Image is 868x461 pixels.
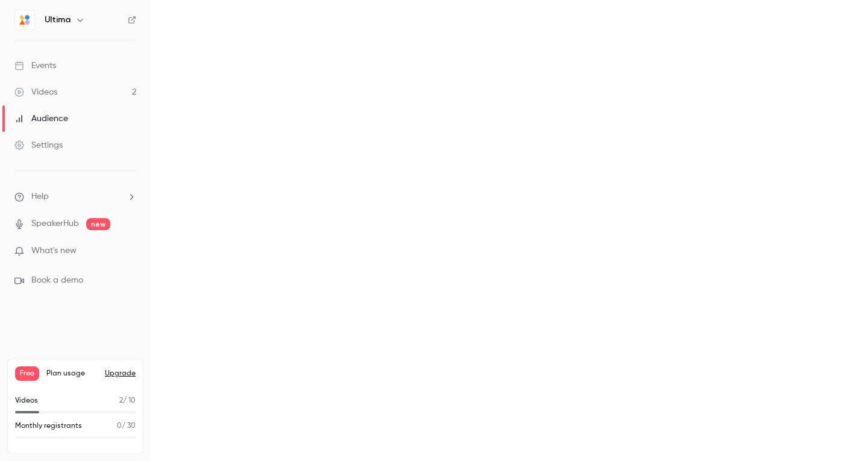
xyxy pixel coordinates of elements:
div: Audience [14,113,68,125]
button: Upgrade [105,369,136,378]
p: / 30 [117,421,136,431]
p: / 10 [119,395,136,406]
span: Help [31,190,49,203]
p: Videos [15,395,38,406]
p: Monthly registrants [15,421,82,431]
span: Free [15,366,39,381]
h6: Ultima [45,14,71,26]
span: Book a demo [31,274,83,287]
a: SpeakerHub [31,218,79,230]
span: Plan usage [46,369,98,378]
iframe: Noticeable Trigger [122,246,136,257]
span: What's new [31,245,77,257]
img: Ultima [15,10,34,30]
div: Settings [14,139,63,151]
span: 0 [117,422,122,430]
span: 2 [119,397,123,404]
span: new [86,218,110,230]
li: help-dropdown-opener [14,190,136,203]
div: Videos [14,86,57,98]
div: Events [14,60,56,72]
